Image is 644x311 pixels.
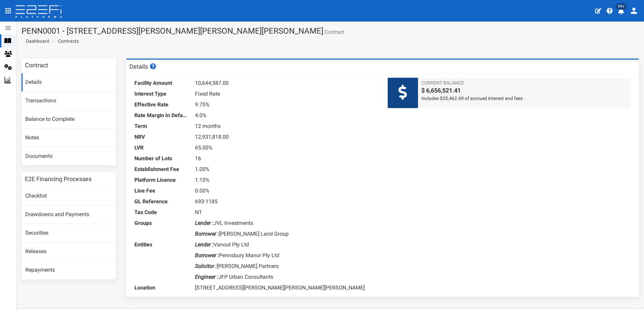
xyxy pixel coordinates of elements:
dd: Pennsbury Manor Pty Ltd [195,250,377,261]
a: Repayments [22,261,116,279]
a: Balance to Complete [22,110,116,129]
span: Includes $35,462.69 of accrued interest and fees [421,95,627,102]
a: Drawdowns and Payments [22,206,116,224]
dt: Groups [134,218,188,229]
a: Transactions [22,92,116,110]
dd: 9.75% [195,99,377,110]
span: $ 6,656,521.41 [421,86,627,95]
dd: JVL Investments [195,218,377,229]
dd: NT [195,207,377,218]
dd: [STREET_ADDRESS][PERSON_NAME][PERSON_NAME][PERSON_NAME] [195,282,377,293]
span: Dashboard [23,38,49,44]
dd: [PERSON_NAME] Partners [195,261,377,272]
dd: 0.00% [195,185,377,196]
small: Contract [323,30,344,35]
dd: 1.00% [195,164,377,175]
dd: 12 months [195,121,377,132]
i: Engineer : [195,274,218,280]
dd: 65.00% [195,142,377,153]
a: Notes [22,129,116,147]
dd: 4.0% [195,110,377,121]
dd: 12,931,818.00 [195,132,377,142]
a: Documents [22,147,116,166]
dt: Rate Margin In Default [134,110,188,121]
dt: Effective Rate [134,99,188,110]
dd: JFP Urban Consultants [195,272,377,282]
dt: Tax Code [134,207,188,218]
a: Details [22,73,116,92]
dd: 1.10% [195,175,377,185]
a: Checklist [22,187,116,205]
dt: GL Reference [134,196,188,207]
a: Dashboard [23,38,49,44]
h3: Details [129,63,157,70]
dt: Line Fee [134,185,188,196]
dt: Establishment Fee [134,164,188,175]
h3: E2E Financing Processes [25,176,92,182]
dt: Facility Amount [134,78,188,89]
dt: Interest Type [134,89,188,99]
i: Solicitor : [195,263,217,269]
dt: Location [134,282,188,293]
a: Securities [22,224,116,242]
dt: Platform Licence [134,175,188,185]
dd: 10,644,587.00 [195,78,377,89]
dd: 693-1185 [195,196,377,207]
a: Contracts [58,38,79,44]
i: Borrower : [195,231,219,237]
dd: [PERSON_NAME] Land Group [195,229,377,239]
dt: LVR [134,142,188,153]
dt: Term [134,121,188,132]
dd: Fixed Rate [195,89,377,99]
dd: Vanout Pty Ltd [195,239,377,250]
dd: 16 [195,153,377,164]
i: Borrower : [195,252,219,258]
dt: Number of Lots [134,153,188,164]
h1: PENN0001 - [STREET_ADDRESS][PERSON_NAME][PERSON_NAME][PERSON_NAME] [22,27,639,35]
h3: Contract [25,62,48,68]
dt: NRV [134,132,188,142]
i: Lender : [195,241,214,248]
span: Current Balance [421,79,627,86]
a: Releases [22,243,116,261]
dt: Entities [134,239,188,250]
i: Lender : [195,220,214,226]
